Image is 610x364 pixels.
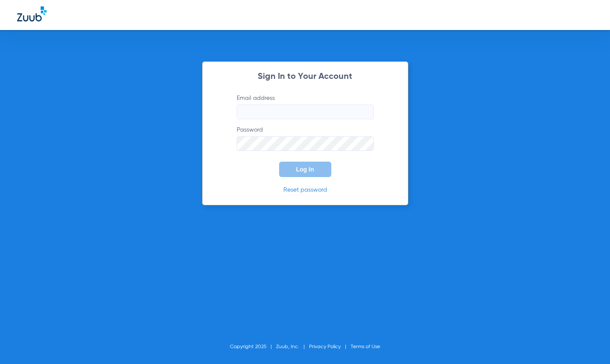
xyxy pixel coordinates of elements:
[309,344,341,349] a: Privacy Policy
[224,72,387,81] h2: Sign In to Your Account
[237,94,374,119] label: Email address
[17,6,47,21] img: Zuub Logo
[237,105,374,119] input: Email address
[237,136,374,151] input: Password
[283,187,327,193] a: Reset password
[230,343,276,351] li: Copyright 2025
[351,344,380,349] a: Terms of Use
[237,126,374,151] label: Password
[279,162,331,177] button: Log In
[296,166,314,173] span: Log In
[276,343,309,351] li: Zuub, Inc.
